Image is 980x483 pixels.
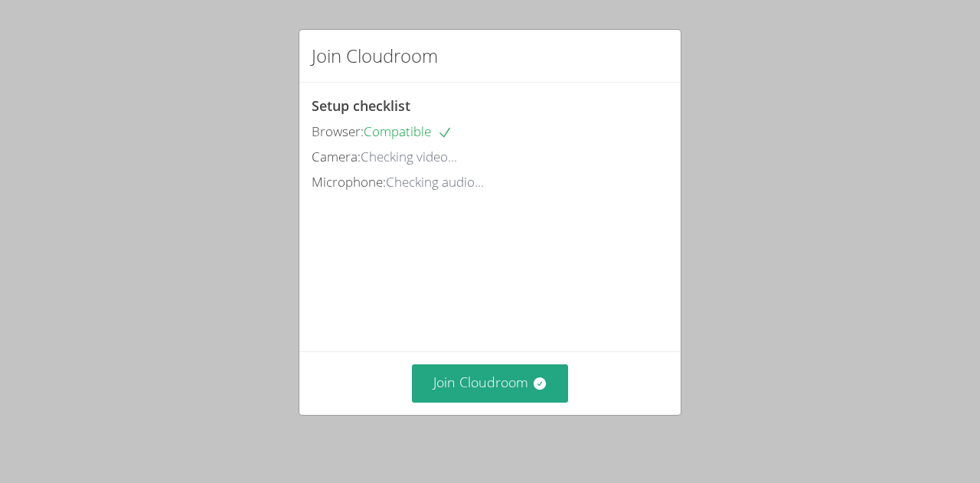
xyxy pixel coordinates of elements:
h2: Join Cloudroom [312,42,438,70]
span: Browser: [312,122,364,140]
span: Microphone: [312,173,386,191]
span: Compatible [364,122,452,140]
span: Camera: [312,148,361,165]
span: Checking video... [361,148,457,165]
span: Setup checklist [312,96,410,115]
button: Join Cloudroom [412,364,569,402]
span: Checking audio... [386,173,484,191]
